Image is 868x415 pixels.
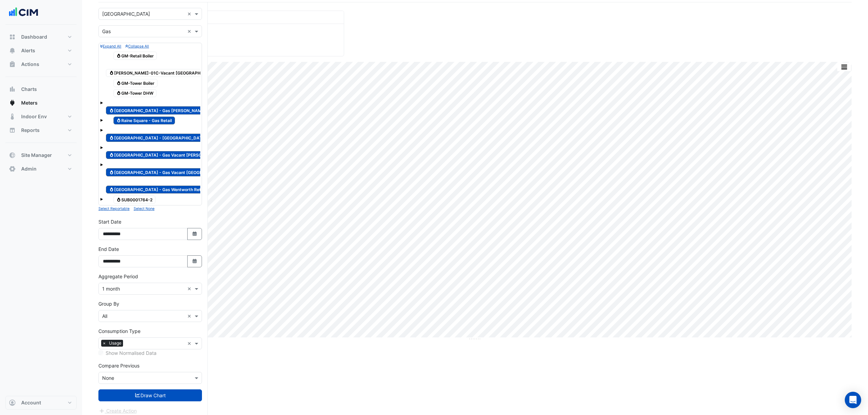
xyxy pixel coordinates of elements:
span: [GEOGRAPHIC_DATA] - Gas Wentworth Retail West [106,186,220,194]
button: Actions [5,57,77,71]
span: GM-Tower DHW [113,89,157,97]
button: Charts [5,82,77,96]
fa-icon: Gas [116,197,121,202]
span: Reports [21,127,40,134]
button: Meters [5,96,77,110]
fa-icon: Gas [116,53,121,58]
button: Draw Chart [98,389,202,401]
span: Actions [21,61,39,68]
button: Reports [5,123,77,137]
span: [GEOGRAPHIC_DATA] - Gas Vacant [GEOGRAPHIC_DATA] [106,168,233,176]
small: Expand All [100,44,121,49]
button: Expand All [100,43,121,49]
label: Group By [98,300,119,307]
button: Admin [5,162,77,176]
app-icon: Admin [9,165,16,172]
fa-icon: Gas [109,108,114,113]
span: Dashboard [21,34,47,40]
span: Meters [21,99,38,106]
label: Aggregate Period [98,273,138,280]
span: Usage [107,340,123,347]
fa-icon: Select Date [192,258,198,264]
span: Clear [187,10,193,17]
button: Dashboard [5,30,77,44]
button: Indoor Env [5,110,77,123]
fa-icon: Gas [109,187,114,192]
span: [GEOGRAPHIC_DATA] - [GEOGRAPHIC_DATA] [106,134,209,142]
span: [PERSON_NAME]-01C-Vacant [GEOGRAPHIC_DATA] [106,69,223,77]
fa-icon: Gas [109,152,114,158]
button: Select Reportable [98,205,130,212]
span: Admin [21,165,37,172]
button: Alerts [5,44,77,57]
button: Account [5,396,77,410]
app-icon: Meters [9,99,16,106]
small: Collapse All [125,44,149,49]
img: Company Logo [8,5,39,19]
app-icon: Dashboard [9,34,16,40]
button: Collapse All [125,43,149,49]
span: Clear [187,340,193,347]
span: Raine Square - Gas Retail [113,117,175,125]
span: SUB0001764-2 [113,196,156,204]
fa-icon: Gas [109,135,114,140]
span: [GEOGRAPHIC_DATA] - Gas [PERSON_NAME] St Tenants [106,106,231,115]
span: Site Manager [21,152,52,159]
button: More Options [837,63,851,71]
fa-icon: Gas [109,170,114,175]
label: End Date [98,245,119,253]
div: Current Period Total [99,11,344,24]
div: 9,401,942 MJ [104,39,337,48]
button: Site Manager [5,148,77,162]
span: Indoor Env [21,113,47,120]
div: Open Intercom Messenger [845,392,861,408]
fa-icon: Select Date [192,231,198,237]
app-icon: Site Manager [9,152,16,159]
div: Selected meters/streams do not support normalisation [98,349,202,357]
label: Compare Previous [98,362,139,369]
app-icon: Actions [9,61,16,68]
span: × [101,340,107,347]
app-escalated-ticket-create-button: Please draw the charts first [98,407,137,413]
button: Select None [134,205,154,212]
span: Charts [21,86,37,93]
span: [GEOGRAPHIC_DATA] - Gas Vacant [PERSON_NAME] St [106,151,229,159]
span: Clear [187,312,193,320]
span: GM-Tower Boiler [113,79,158,87]
span: GM-Retail Boiler [113,52,157,60]
fa-icon: Gas [116,80,121,85]
small: Select None [134,206,154,211]
fa-icon: Gas [116,118,121,123]
div: ([DATE] ) [104,29,338,37]
label: Show Normalised Data [106,349,157,357]
app-icon: Reports [9,127,16,134]
span: Alerts [21,47,35,54]
span: Clear [187,28,193,35]
app-icon: Charts [9,86,16,93]
label: Consumption Type [98,327,140,335]
label: Start Date [98,218,121,225]
fa-icon: Gas [116,91,121,96]
app-icon: Alerts [9,47,16,54]
small: Select Reportable [98,206,130,211]
span: Account [21,399,41,406]
fa-icon: Gas [109,70,114,76]
app-icon: Indoor Env [9,113,16,120]
span: Clear [187,285,193,292]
